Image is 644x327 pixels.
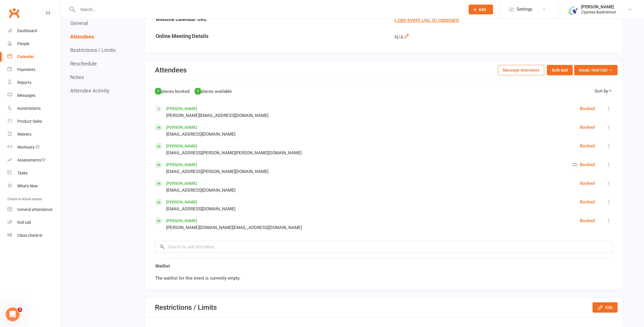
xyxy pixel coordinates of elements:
[18,307,22,312] span: 3
[498,65,544,75] button: Message Attendees
[145,12,384,28] td: Website calendar URL
[17,119,42,124] div: Product Sales
[17,184,38,188] div: What's New
[7,180,61,193] a: What's New
[166,218,197,223] a: [PERSON_NAME]
[70,74,84,80] button: Notes
[17,41,29,46] div: People
[76,5,461,14] input: Search...
[166,187,235,194] div: [EMAIL_ADDRESS][DOMAIN_NAME]
[155,303,217,311] div: Restrictions / Limits
[155,261,612,271] div: Waitlist
[17,28,37,33] div: Dashboard
[17,220,31,225] div: Roll call
[7,102,61,115] a: Automations
[166,162,197,167] a: [PERSON_NAME]
[394,16,459,24] button: Copy event URL to clipboard
[7,203,61,216] a: General attendance kiosk mode
[7,63,61,76] a: Payments
[166,106,197,111] a: [PERSON_NAME]
[17,145,34,149] div: Workouts
[580,217,595,224] div: Booked
[7,115,61,128] a: Product Sales
[70,34,94,40] button: Attendees
[7,50,61,63] a: Calendar
[567,4,578,15] img: thumb_image1667311610.png
[7,216,61,229] a: Roll call
[7,141,61,154] a: Workouts
[166,131,235,138] div: [EMAIL_ADDRESS][DOMAIN_NAME]
[580,105,595,112] div: Booked
[17,233,43,238] div: Class check-in
[70,20,88,26] button: General
[7,128,61,141] a: Waivers
[580,143,595,149] div: Booked
[166,224,302,231] div: [PERSON_NAME][DOMAIN_NAME][EMAIL_ADDRESS][DOMAIN_NAME]
[7,24,61,37] a: Dashboard
[479,7,486,12] span: Add
[166,205,235,212] div: [EMAIL_ADDRESS][DOMAIN_NAME]
[17,158,46,162] div: Assessments
[469,5,493,14] button: Add
[17,106,41,111] div: Automations
[7,167,61,180] a: Tasks
[6,307,20,321] iframe: Intercom live chat
[581,4,616,9] div: [PERSON_NAME]
[70,47,116,53] button: Restrictions / Limits
[17,132,31,136] div: Waivers
[17,93,35,98] div: Messages
[17,171,28,175] div: Tasks
[166,144,197,148] a: [PERSON_NAME]
[7,37,61,50] a: People
[17,80,31,85] div: Reports
[7,76,61,89] a: Reports
[155,66,187,74] div: Attendees
[161,89,189,94] span: places booked
[547,65,573,75] button: Bulk Add
[579,67,607,73] span: Kiosk / Roll Call
[70,61,97,67] button: Reschedule
[394,33,618,41] div: N/A
[517,3,532,16] span: Settings
[7,154,61,167] a: Assessments
[17,67,35,72] div: Payments
[580,124,595,131] div: Booked
[17,54,34,59] div: Calendar
[166,200,197,204] a: [PERSON_NAME]
[7,229,61,242] a: Class kiosk mode
[155,241,612,253] input: Search to add attendees
[574,65,618,75] button: Kiosk / Roll Call
[166,149,302,156] div: [EMAIL_ADDRESS][PERSON_NAME][PERSON_NAME][DOMAIN_NAME]
[7,6,21,20] a: Clubworx
[7,89,61,102] a: Messages
[166,112,269,119] div: [PERSON_NAME][EMAIL_ADDRESS][DOMAIN_NAME]
[155,88,161,95] div: 7
[145,29,384,45] td: Online Meeting Details
[580,180,595,187] div: Booked
[571,161,595,168] div: Booked
[70,88,110,94] button: Attendee Activity
[166,181,197,186] a: [PERSON_NAME]
[581,9,616,15] div: Cypress Badminton
[595,88,612,95] div: Sort by
[195,88,201,95] div: 7
[166,168,269,175] div: [EMAIL_ADDRESS][PERSON_NAME][DOMAIN_NAME]
[166,125,197,130] a: [PERSON_NAME]
[155,275,612,282] div: The waitlist for this event is currently empty.
[593,302,618,313] button: Edit
[17,207,52,212] div: General attendance
[580,199,595,205] div: Booked
[201,89,232,94] span: places available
